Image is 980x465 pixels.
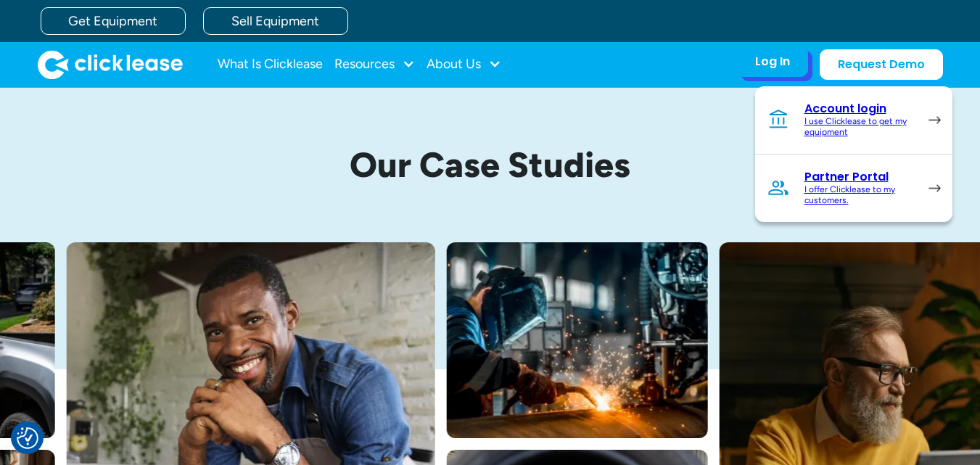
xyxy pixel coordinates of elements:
img: Clicklease logo [38,50,183,79]
a: Account loginI use Clicklease to get my equipment [755,86,952,155]
a: home [38,50,183,79]
div: I offer Clicklease to my customers. [804,184,914,207]
div: Partner Portal [804,170,914,184]
nav: Log In [755,86,952,222]
a: What Is Clicklease [218,50,323,79]
img: arrow [928,116,941,124]
div: Log In [755,54,790,69]
img: arrow [928,184,941,192]
img: Person icon [767,176,790,199]
a: Partner PortalI offer Clicklease to my customers. [755,155,952,222]
div: I use Clicklease to get my equipment [804,116,914,139]
img: Bank icon [767,108,790,131]
a: Get Equipment [41,7,186,35]
div: Account login [804,102,914,116]
img: A welder in a large mask working on a large pipe [447,242,708,438]
button: Consent Preferences [17,427,38,449]
a: Request Demo [820,49,943,80]
a: Sell Equipment [203,7,348,35]
h1: Our Case Studies [149,146,831,184]
img: Revisit consent button [17,427,38,449]
div: Resources [334,50,415,79]
div: About Us [427,50,501,79]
